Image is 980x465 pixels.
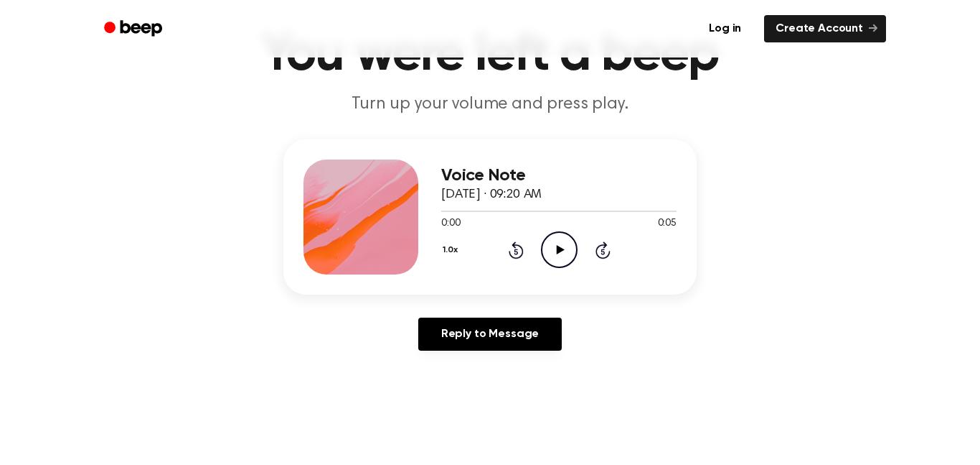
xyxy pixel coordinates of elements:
[418,318,562,351] a: Reply to Message
[441,166,677,185] h3: Voice Note
[94,15,175,43] a: Beep
[441,216,460,231] span: 0:00
[658,216,677,231] span: 0:05
[441,238,463,262] button: 1.0x
[764,15,886,42] a: Create Account
[694,12,755,45] a: Log in
[215,93,765,116] p: Turn up your volume and press play.
[441,188,542,201] span: [DATE] · 09:20 AM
